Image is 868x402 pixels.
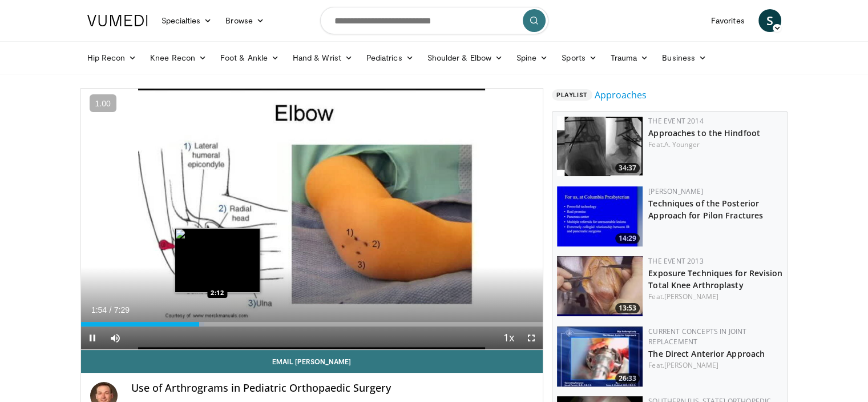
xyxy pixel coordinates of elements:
[648,268,782,290] a: Exposure Techniques for Revision Total Knee Arthroplasty
[648,128,760,138] a: Approaches to the Hindfoot
[664,360,718,370] a: [PERSON_NAME]
[648,348,765,359] a: The Direct Anterior Approach
[320,7,548,34] input: Search topics, interventions
[557,256,643,316] img: 16d600b7-4875-420c-b295-1ea96c16a48f.150x105_q85_crop-smart_upscale.jpg
[91,305,107,315] span: 1:54
[114,305,130,315] span: 7:29
[81,89,543,350] video-js: Video Player
[557,186,643,246] a: 14:29
[664,140,700,149] a: A. Younger
[648,327,746,347] a: Current Concepts in Joint Replacement
[648,292,782,302] div: Feat.
[421,46,510,69] a: Shoulder & Elbow
[497,327,520,349] button: Playback Rate
[557,186,643,246] img: bKdxKv0jK92UJBOH4xMDoxOjB1O8AjAz.150x105_q85_crop-smart_upscale.jpg
[615,163,640,173] span: 34:37
[557,327,643,387] img: -HDyPxAMiGEr7NQ34xMDoxOjBwO2Ktvk.150x105_q85_crop-smart_upscale.jpg
[552,89,592,101] span: Playlist
[81,350,543,373] a: Email [PERSON_NAME]
[664,292,718,301] a: [PERSON_NAME]
[655,46,713,69] a: Business
[557,116,643,176] a: 34:37
[510,46,555,69] a: Spine
[615,233,640,244] span: 14:29
[615,373,640,384] span: 26:33
[648,140,782,150] div: Feat.
[648,186,703,196] a: [PERSON_NAME]
[143,46,213,69] a: Knee Recon
[648,256,703,266] a: The Event 2013
[758,9,781,32] a: S
[81,322,543,327] div: Progress Bar
[131,382,534,395] h4: Use of Arthrograms in Pediatric Orthopaedic Surgery
[595,88,647,102] a: Approaches
[155,9,219,32] a: Specialties
[557,327,643,387] a: 26:33
[557,256,643,316] a: 13:53
[81,327,104,349] button: Pause
[555,46,604,69] a: Sports
[286,46,360,69] a: Hand & Wrist
[648,198,763,221] a: Techniques of the Posterior Approach for Pilon Fractures
[648,116,703,126] a: The Event 2014
[80,46,144,69] a: Hip Recon
[704,9,752,32] a: Favorites
[87,15,148,26] img: VuMedi Logo
[213,46,286,69] a: Foot & Ankle
[175,228,260,293] img: image.jpeg
[557,116,643,176] img: J9XehesEoQgsycYX4xMDoxOmtxOwKG7D.150x105_q85_crop-smart_upscale.jpg
[219,9,271,32] a: Browse
[104,327,127,349] button: Mute
[360,46,421,69] a: Pediatrics
[648,360,782,371] div: Feat.
[520,327,543,349] button: Fullscreen
[615,303,640,313] span: 13:53
[110,305,112,315] span: /
[604,46,656,69] a: Trauma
